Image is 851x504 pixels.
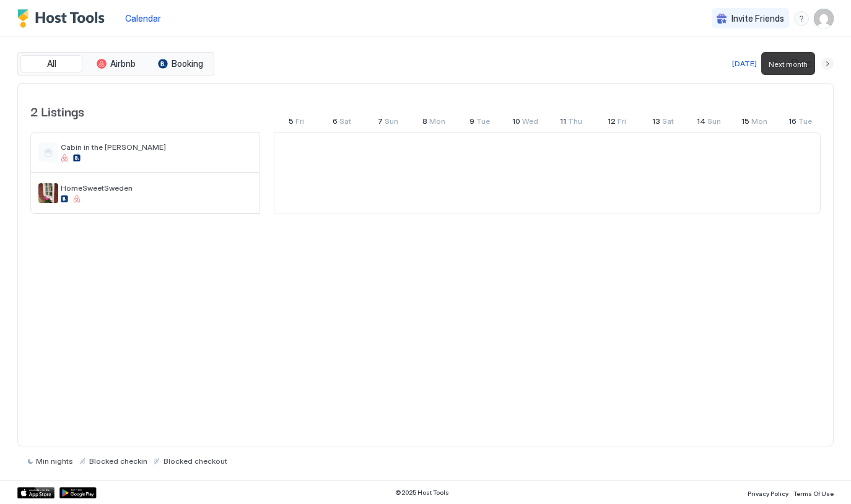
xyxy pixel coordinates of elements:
[61,183,251,193] span: HomeSweetSweden
[36,456,73,466] span: Min nights
[422,116,427,129] span: 8
[89,456,147,466] span: Blocked checkin
[125,13,161,24] span: Calendar
[476,116,490,129] span: Tue
[378,116,383,129] span: 7
[652,116,660,129] span: 13
[17,487,55,498] a: App Store
[110,58,136,69] span: Airbnb
[395,489,449,497] span: © 2025 Host Tools
[788,116,796,129] span: 16
[604,114,629,132] a: December 12, 2025
[732,58,757,69] div: [DATE]
[707,116,721,129] span: Sun
[469,116,474,129] span: 9
[385,116,398,129] span: Sun
[798,116,812,129] span: Tue
[59,487,97,498] a: Google Play Store
[17,9,110,28] a: Host Tools Logo
[30,102,84,120] span: 2 Listings
[289,116,294,129] span: 5
[286,114,307,132] a: December 5, 2025
[295,116,304,129] span: Fri
[38,183,58,203] div: listing image
[748,490,788,497] span: Privacy Policy
[785,114,815,132] a: December 16, 2025
[125,12,161,25] a: Calendar
[649,114,677,132] a: December 13, 2025
[419,114,448,132] a: December 8, 2025
[512,116,520,129] span: 10
[560,116,566,129] span: 11
[794,11,809,26] div: menu
[730,56,759,71] button: [DATE]
[375,114,401,132] a: December 7, 2025
[793,486,834,499] a: Terms Of Use
[697,116,705,129] span: 14
[793,490,834,497] span: Terms Of Use
[821,58,834,70] button: Next month
[522,116,538,129] span: Wed
[751,116,767,129] span: Mon
[333,116,338,129] span: 6
[662,116,674,129] span: Sat
[466,114,493,132] a: December 9, 2025
[61,142,251,152] span: Cabin in the [PERSON_NAME]
[509,114,541,132] a: December 10, 2025
[568,116,582,129] span: Thu
[618,116,626,129] span: Fri
[769,59,808,69] span: Next month
[149,55,211,72] button: Booking
[608,116,616,129] span: 12
[17,52,214,76] div: tab-group
[85,55,147,72] button: Airbnb
[814,9,834,28] div: User profile
[172,58,203,69] span: Booking
[741,116,749,129] span: 15
[20,55,82,72] button: All
[557,114,585,132] a: December 11, 2025
[738,114,770,132] a: December 15, 2025
[694,114,724,132] a: December 14, 2025
[748,486,788,499] a: Privacy Policy
[164,456,227,466] span: Blocked checkout
[339,116,351,129] span: Sat
[731,13,784,24] span: Invite Friends
[429,116,445,129] span: Mon
[329,114,354,132] a: December 6, 2025
[47,58,56,69] span: All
